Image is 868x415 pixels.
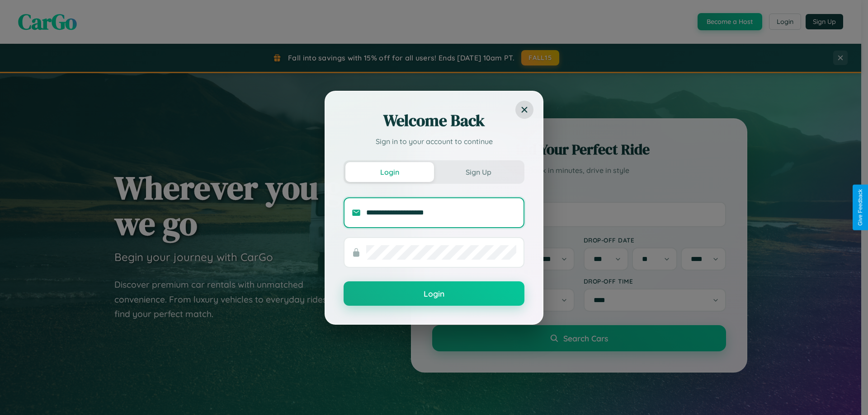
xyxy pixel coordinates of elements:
[434,162,523,182] button: Sign Up
[344,136,524,147] p: Sign in to your account to continue
[857,189,863,226] div: Give Feedback
[344,281,524,306] button: Login
[344,110,524,131] h2: Welcome Back
[345,162,434,182] button: Login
